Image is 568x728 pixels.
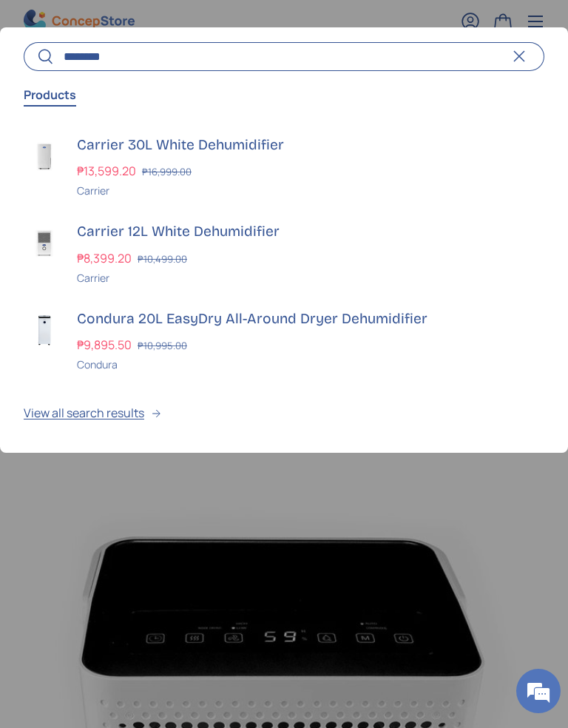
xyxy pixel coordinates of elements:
[24,223,65,264] img: carrier-dehumidifier-12-liter-full-view-concepstore
[77,223,544,243] h3: Carrier 12L White Dehumidifier
[24,135,65,177] img: carrier-dehumidifier-30-liter-full-view-concepstore
[77,337,135,354] strong: ₱9,895.50
[142,166,192,179] s: ₱16,999.00
[77,135,544,155] h3: Carrier 30L White Dehumidifier
[77,309,544,329] h3: Condura 20L EasyDry All-Around Dryer Dehumidifier
[24,309,65,351] img: condura-easy-dry-dehumidifier-full-view-concepstore.ph
[77,270,544,286] div: Carrier
[77,357,544,373] div: Condura
[243,7,278,43] div: Minimize live chat window
[77,250,135,266] strong: ₱8,399.20
[77,164,140,180] strong: ₱13,599.20
[138,252,187,266] s: ₱10,499.00
[7,404,282,456] textarea: Type your message and hit 'Enter'
[86,186,204,336] span: We're online!
[138,340,187,353] s: ₱10,995.00
[24,78,76,112] button: Products
[77,83,248,102] div: Chat with us now
[77,183,544,199] div: Carrier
